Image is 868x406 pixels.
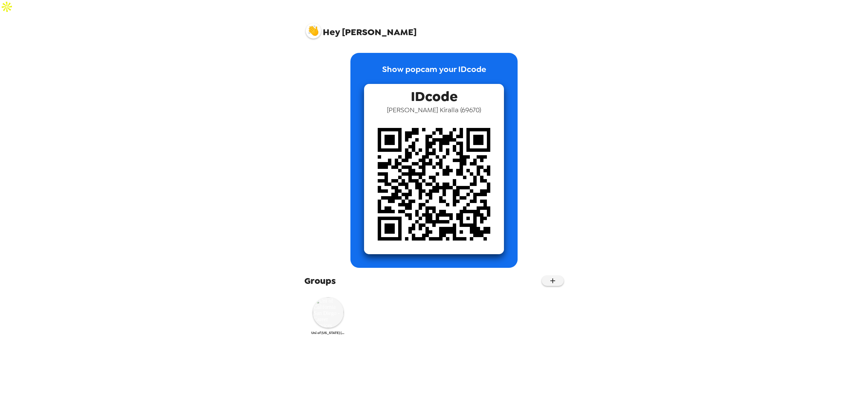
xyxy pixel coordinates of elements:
[313,297,344,328] img: Uni of California San Diego - Career Services
[382,63,486,84] p: Show popcam your IDcode
[306,23,321,39] img: profile pic
[411,84,458,105] span: IDcode
[323,26,340,38] span: Hey
[311,331,345,335] span: Uni of [US_STATE] [GEOGRAPHIC_DATA] - Career Services
[304,275,336,287] span: Groups
[306,20,417,37] span: [PERSON_NAME]
[364,114,504,254] img: qr code
[387,105,481,114] span: [PERSON_NAME] Kiralla ( 69670 )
